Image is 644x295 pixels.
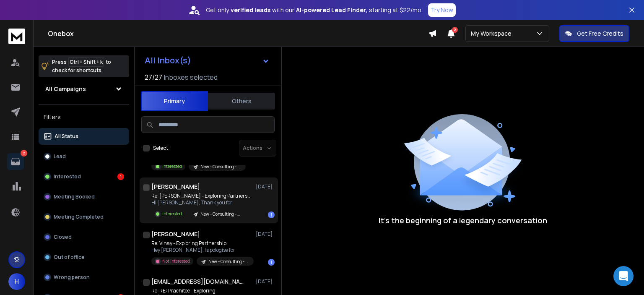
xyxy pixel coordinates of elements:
button: Try Now [428,3,456,17]
p: Meeting Completed [54,214,104,220]
h1: [PERSON_NAME] [151,230,200,238]
h3: Inboxes selected [164,72,218,82]
button: All Campaigns [39,81,129,97]
p: 2 [21,150,27,157]
p: New - Consulting - Indian - Allurecent [208,258,249,265]
p: New - Consulting - Indian - Allurecent [200,211,241,217]
button: All Status [39,128,129,145]
h1: All Inbox(s) [145,56,191,65]
p: Try Now [431,6,453,14]
p: Re: [PERSON_NAME] - Exploring Partnership [151,193,252,199]
button: Out of office [39,249,129,266]
strong: verified leads [231,6,270,14]
button: Primary [141,91,208,111]
p: Meeting Booked [54,193,95,200]
p: Lead [54,153,66,160]
button: All Inbox(s) [138,52,276,69]
span: 2 [452,27,458,33]
div: 1 [268,259,275,266]
h1: All Campaigns [45,85,86,93]
a: 2 [7,153,24,170]
p: Interested [162,211,182,217]
p: Get only with our starting at $22/mo [206,6,421,14]
button: Wrong person [39,269,129,286]
button: Lead [39,148,129,165]
p: Wrong person [54,274,90,281]
p: Interested [162,163,182,170]
span: 27 / 27 [145,72,162,82]
button: H [8,273,25,290]
button: Meeting Booked [39,188,129,205]
p: [DATE] [256,183,275,190]
button: Get Free Credits [559,25,629,42]
p: [DATE] [256,231,275,238]
p: My Workspace [471,29,515,38]
p: Not Interested [162,258,190,264]
p: Re: RE: Prachitee - Exploring [151,287,252,294]
p: Re: Vinay - Exploring Partnership [151,240,252,247]
button: Meeting Completed [39,209,129,225]
p: Get Free Credits [577,29,623,38]
p: Hi [PERSON_NAME], Thank you for [151,199,252,206]
button: Interested1 [39,168,129,185]
p: Press to check for shortcuts. [52,58,111,75]
img: logo [8,29,25,44]
p: Closed [54,234,72,240]
div: Open Intercom Messenger [613,266,634,286]
h1: [PERSON_NAME] [151,183,200,191]
p: [DATE] [256,278,275,285]
label: Select [153,145,168,151]
button: Others [208,92,275,110]
p: All Status [55,133,78,140]
h1: [EMAIL_ADDRESS][DOMAIN_NAME] [151,277,244,286]
div: 1 [268,211,275,218]
h1: Onebox [48,29,428,39]
strong: AI-powered Lead Finder, [296,6,367,14]
h3: Filters [39,111,129,123]
p: New - Consulting - Indian - Allurecent [200,164,241,170]
p: Hey [PERSON_NAME], I apologise for [151,247,252,253]
p: Out of office [54,254,85,261]
p: It’s the beginning of a legendary conversation [379,214,547,226]
button: Closed [39,229,129,245]
div: 1 [117,173,124,180]
p: Interested [54,173,81,180]
span: Ctrl + Shift + k [68,57,104,67]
